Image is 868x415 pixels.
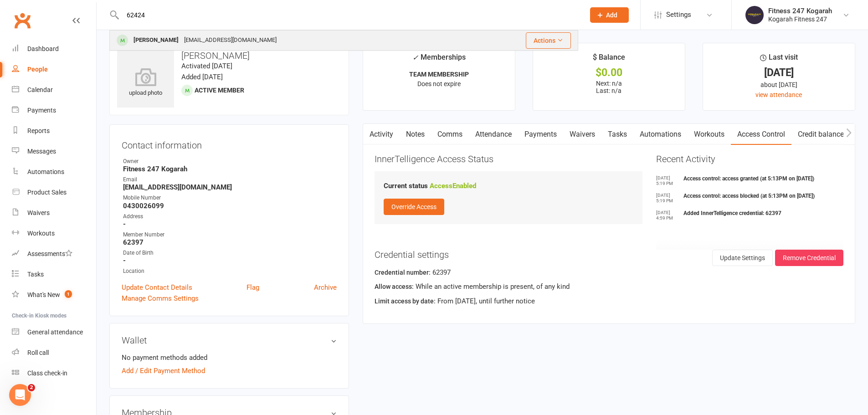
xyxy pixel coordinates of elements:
[768,7,832,15] div: Fitness 247 Kogarah
[518,124,563,145] a: Payments
[12,59,96,80] a: People
[123,202,337,210] strong: 0430026099
[12,343,96,363] a: Roll call
[384,199,444,215] button: Override Access
[195,87,244,94] span: Active member
[666,5,691,25] span: Settings
[590,7,629,23] button: Add
[122,352,337,363] li: No payment methods added
[11,9,34,32] a: Clubworx
[375,282,414,292] label: Allow access:
[123,231,337,239] div: Member Number
[122,293,199,304] a: Manage Comms Settings
[656,210,843,223] li: Added InnerTelligence credential: 62397
[731,124,791,145] a: Access Control
[27,86,53,93] div: Calendar
[117,51,341,61] h3: [PERSON_NAME]
[526,32,571,49] button: Actions
[593,51,625,68] div: $ Balance
[711,80,847,90] div: about [DATE]
[656,193,843,205] li: Access control: access blocked (at 5:13PM on [DATE])
[123,183,337,191] strong: [EMAIL_ADDRESS][DOMAIN_NAME]
[181,34,279,47] div: [EMAIL_ADDRESS][DOMAIN_NAME]
[656,193,679,204] time: [DATE] 5:19 PM
[123,249,337,257] div: Date of Birth
[27,271,44,278] div: Tasks
[375,154,642,164] h3: InnerTelligence Access Status
[363,124,400,145] a: Activity
[563,124,601,145] a: Waivers
[27,291,60,298] div: What's New
[768,15,832,23] div: Kogarah Fitness 247
[541,68,677,77] div: $0.00
[12,244,96,264] a: Assessments
[688,124,731,145] a: Workouts
[12,162,96,182] a: Automations
[375,296,843,310] div: From [DATE], until further notice
[120,9,578,21] input: Search...
[656,210,679,221] time: [DATE] 4:59 PM
[27,349,49,356] div: Roll call
[656,175,679,186] time: [DATE] 5:19 PM
[27,230,55,237] div: Workouts
[12,80,96,100] a: Calendar
[656,175,843,188] li: Access control: access granted (at 5:13PM on [DATE])
[12,203,96,223] a: Waivers
[12,39,96,59] a: Dashboard
[247,282,259,293] a: Flag
[601,124,633,145] a: Tasks
[122,137,337,150] h3: Contact information
[27,107,56,114] div: Payments
[745,6,764,24] img: thumb_image1749097489.png
[27,328,83,336] div: General attendance
[27,148,56,155] div: Messages
[27,127,50,134] div: Reports
[12,223,96,244] a: Workouts
[417,80,461,87] span: Does not expire
[181,73,223,81] time: Added [DATE]
[12,264,96,285] a: Tasks
[12,121,96,141] a: Reports
[375,267,843,281] div: 62397
[123,256,337,265] strong: -
[181,62,232,70] time: Activated [DATE]
[27,45,59,52] div: Dashboard
[123,157,337,166] div: Owner
[375,267,431,277] label: Credential number:
[65,290,72,298] span: 1
[314,282,337,293] a: Archive
[27,369,67,377] div: Class check-in
[775,250,843,266] button: Remove Credential
[122,365,205,376] a: Add / Edit Payment Method
[123,220,337,228] strong: -
[27,189,67,196] div: Product Sales
[123,165,337,173] strong: Fitness 247 Kogarah
[12,182,96,203] a: Product Sales
[28,384,35,391] span: 2
[412,51,466,68] div: Memberships
[712,250,773,266] button: Update Settings
[123,194,337,202] div: Mobile Number
[27,66,48,73] div: People
[12,322,96,343] a: General attendance kiosk mode
[9,384,31,406] iframe: Intercom live chat
[131,34,181,47] div: [PERSON_NAME]
[27,250,72,257] div: Assessments
[12,285,96,305] a: What's New1
[123,175,337,184] div: Email
[760,51,798,68] div: Last visit
[375,296,436,306] label: Limit access by date:
[375,281,843,295] div: While an active membership is present, of any kind
[430,182,476,190] strong: Access Enabled
[117,68,174,98] div: upload photo
[27,168,64,175] div: Automations
[123,267,337,276] div: Location
[122,335,337,345] h3: Wallet
[27,209,50,216] div: Waivers
[469,124,518,145] a: Attendance
[122,282,192,293] a: Update Contact Details
[431,124,469,145] a: Comms
[400,124,431,145] a: Notes
[656,154,843,164] h3: Recent Activity
[541,80,677,94] p: Next: n/a Last: n/a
